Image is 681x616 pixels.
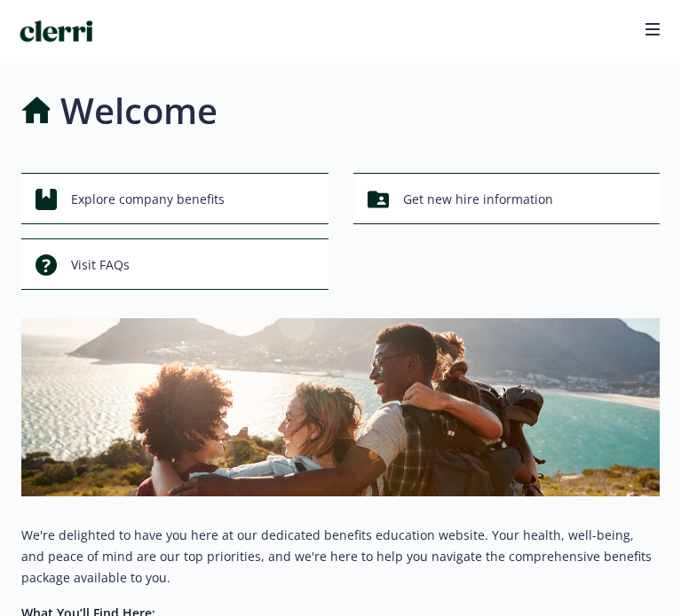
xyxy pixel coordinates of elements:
h1: Welcome [60,84,218,137]
span: Get new hire information [403,183,553,216]
button: Visit FAQs [21,238,329,290]
button: Explore company benefits [21,173,329,224]
p: We're delighted to have you here at our dedicated benefits education website. Your health, well-b... [21,525,660,589]
img: overview page banner [21,318,660,496]
button: Get new hire information [353,173,661,224]
span: Explore company benefits [71,183,225,216]
span: Visit FAQs [71,248,130,282]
